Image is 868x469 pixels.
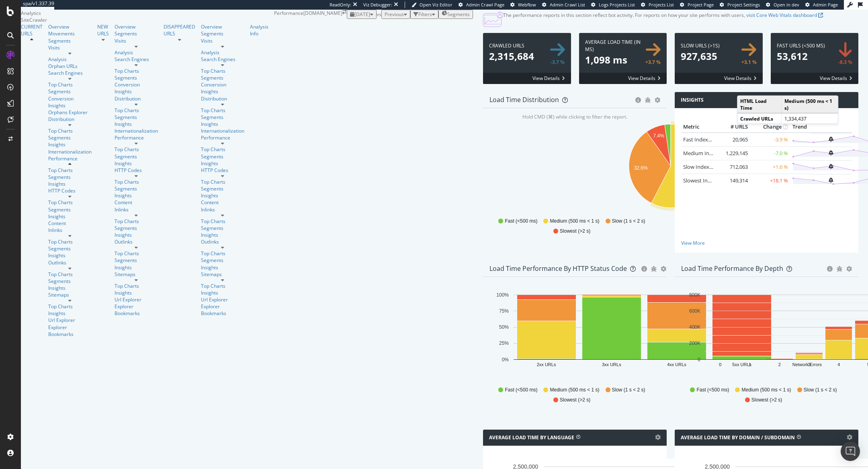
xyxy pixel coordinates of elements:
[201,185,244,192] a: Segments
[115,56,158,63] div: Search Engines
[48,187,92,194] a: HTTP Codes
[48,30,92,37] a: Movements
[115,121,158,127] a: Insights
[201,121,244,127] div: Insights
[829,137,833,142] div: bell-plus
[48,81,92,88] a: Top Charts
[48,167,92,174] a: Top Charts
[683,136,755,143] a: Fast Indexable URLs (<500 ms)
[115,185,158,192] div: Segments
[651,266,657,272] div: bug
[680,2,714,8] a: Project Page
[48,63,92,70] a: Orphan URLs
[115,114,158,121] a: Segments
[115,178,158,185] a: Top Charts
[115,283,158,289] a: Top Charts
[411,2,452,8] a: Open Viz Editor
[483,12,503,27] img: CjTTJyXI.png
[201,127,244,134] a: Internationalization
[847,434,852,440] i: Options
[201,37,244,44] div: Visits
[115,264,158,271] div: Insights
[363,2,392,8] div: Viz Debugger:
[115,23,158,30] div: Overview
[201,74,244,81] a: Segments
[115,206,158,213] div: Inlinks
[591,2,635,8] a: Logs Projects List
[48,278,92,285] a: Segments
[201,206,244,213] a: Inlinks
[655,97,660,103] div: gear
[201,199,244,206] a: Content
[201,88,244,95] a: Insights
[48,102,92,109] a: Insights
[48,291,92,298] a: Sitemaps
[115,146,158,153] a: Top Charts
[115,167,158,174] div: HTTP Codes
[661,266,666,272] div: gear
[115,127,158,134] a: Internationalization
[115,30,158,37] a: Segments
[381,10,410,19] button: Previous
[115,271,158,278] div: Sitemaps
[447,11,470,18] span: Segments
[377,11,381,18] span: vs
[48,220,92,227] a: Content
[683,177,753,184] a: Slowest Indexable URLs (>2 s)
[542,2,585,8] a: Admin Crawl List
[115,153,158,160] div: Segments
[48,127,92,134] a: Top Charts
[48,271,92,278] a: Top Charts
[342,10,347,14] div: arrow-right-arrow-left
[201,153,244,160] div: Segments
[115,134,158,141] a: Performance
[510,2,536,8] a: Webflow
[48,206,92,213] a: Segments
[201,238,244,245] div: Outlinks
[115,250,158,257] div: Top Charts
[201,250,244,257] div: Top Charts
[115,95,158,102] div: Distribution
[201,283,244,289] div: Top Charts
[115,289,158,296] div: Insights
[201,218,244,225] a: Top Charts
[21,23,43,37] div: CURRENT URLS
[727,2,760,8] span: Project Settings
[782,96,838,113] td: Medium (500 ms < 1 s)
[48,238,92,245] a: Top Charts
[201,225,244,231] a: Segments
[201,289,244,296] div: Insights
[48,95,92,102] a: Conversion
[48,174,92,180] div: Segments
[201,257,244,264] a: Segments
[841,442,860,461] div: Open Intercom Messenger
[201,167,244,174] a: HTTP Codes
[201,30,244,37] div: Segments
[201,49,244,56] a: Analysis
[48,148,92,155] a: Internationalization
[201,56,244,63] a: Search Engines
[489,121,852,214] div: A chart.
[48,37,92,44] a: Segments
[48,317,92,324] a: Url Explorer
[641,266,647,272] div: circle-info
[48,109,92,116] div: Orphans Explorer
[97,23,109,37] div: NEW URLS
[681,96,704,104] h4: Insights
[201,296,244,303] a: Url Explorer
[48,252,92,259] div: Insights
[115,88,158,95] a: Insights
[48,324,92,338] a: Explorer Bookmarks
[115,81,158,88] div: Conversion
[599,2,635,8] span: Logs Projects List
[550,2,585,8] span: Admin Crawl List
